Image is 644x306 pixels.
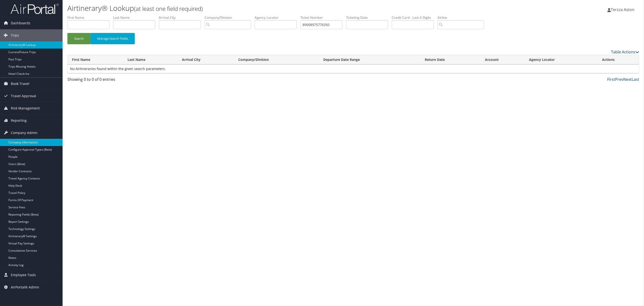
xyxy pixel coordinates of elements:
[234,55,319,64] th: Company/Division
[11,281,39,293] span: AirPortal® Admin
[68,55,123,64] th: First Name: activate to sort column ascending
[11,29,19,41] span: Trips
[11,90,36,102] span: Travel Approval
[11,78,29,90] span: Book Travel
[611,7,634,12] span: Terzza Aston
[67,3,449,13] h1: Airtinerary® Lookup
[11,3,59,14] img: airportal-logo.png
[319,55,420,64] th: Departure Date Range: activate to sort column ascending
[11,115,27,127] span: Reporting
[11,127,38,139] span: Company Admin
[113,15,159,20] label: Last Name
[67,76,205,85] div: Showing 0 to 0 of 0 entries
[525,55,598,64] th: Agency Locator: activate to sort column ascending
[623,77,632,82] a: Next
[134,5,203,13] small: (at least one field required)
[420,55,481,64] th: Return Date: activate to sort column ascending
[607,2,639,17] a: Terzza Aston
[205,15,255,20] label: Company/Division
[255,15,300,20] label: Agency Locator
[481,55,525,64] th: Account: activate to sort column ascending
[598,55,639,64] th: Actions
[615,77,623,82] a: Prev
[68,64,639,73] td: No Airtineraries found within the given search parameters.
[11,269,36,281] span: Employee Tools
[11,17,30,29] span: Dashboards
[611,49,639,55] a: Table Actions
[11,102,40,114] span: Risk Management
[178,55,234,64] th: Arrival City: activate to sort column ascending
[392,15,438,20] label: Credit Card - Last 4 Digits
[632,77,639,82] a: Last
[123,55,178,64] th: Last Name: activate to sort column ascending
[346,15,392,20] label: Ticketing Date
[67,33,90,44] button: Search
[90,33,135,44] button: Manage Search Fields
[159,15,205,20] label: Arrival City
[607,77,615,82] a: First
[438,15,488,20] label: Airline
[67,15,113,20] label: First Name
[300,15,346,20] label: Ticket Number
